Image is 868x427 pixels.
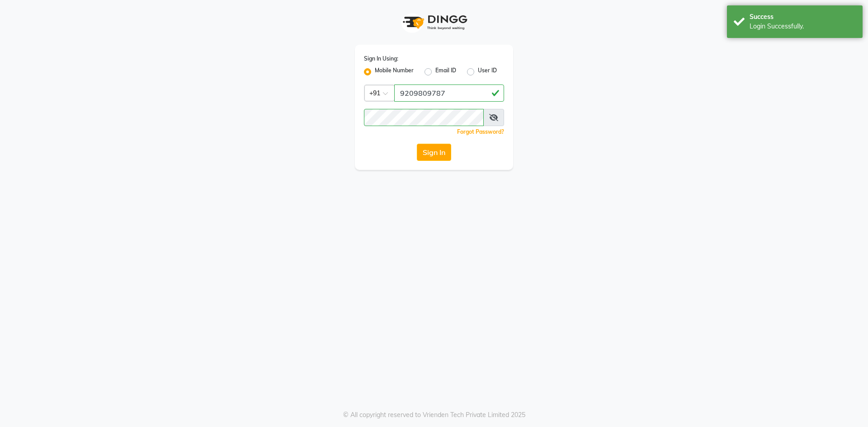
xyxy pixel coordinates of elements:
a: Forgot Password? [457,128,504,135]
input: Username [394,84,504,102]
label: Sign In Using: [364,55,398,63]
input: Username [364,109,484,126]
img: logo1.svg [398,9,470,36]
div: Success [750,12,856,22]
label: Mobile Number [375,66,414,77]
button: Sign In [417,144,451,161]
label: Email ID [435,66,456,77]
label: User ID [478,66,497,77]
div: Login Successfully. [750,22,856,31]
